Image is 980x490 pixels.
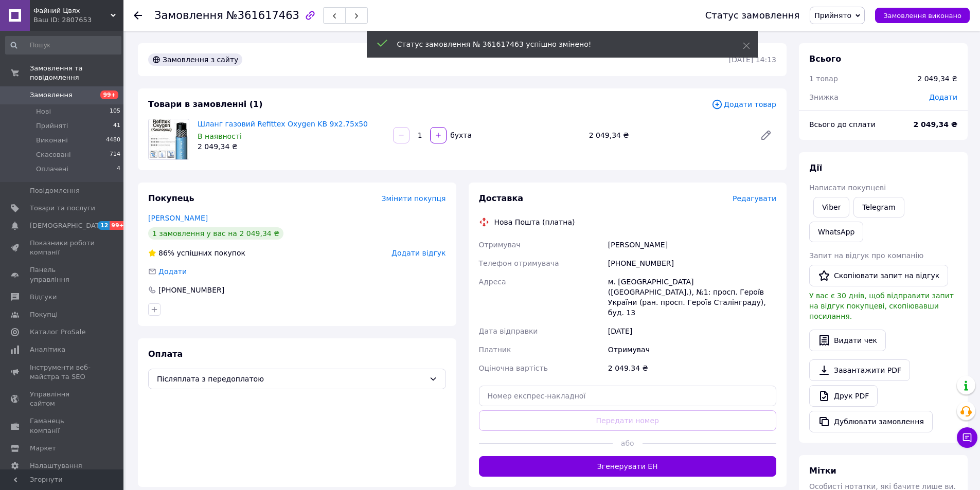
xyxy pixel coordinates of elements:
div: Ваш ID: 2807653 [33,15,123,25]
div: [DATE] [606,322,778,340]
span: [DEMOGRAPHIC_DATA] [30,221,106,230]
span: 4 [117,165,120,174]
span: Відгуки [30,293,57,302]
span: Телефон отримувача [479,259,559,267]
span: Оплата [148,349,183,359]
span: 41 [113,121,120,131]
span: Прийняті [36,121,68,131]
a: Завантажити PDF [809,359,910,381]
span: Прийнято [814,11,851,20]
div: Нова Пошта (платна) [492,217,578,227]
span: Дата відправки [479,327,538,335]
span: Всього [809,54,841,64]
span: Замовлення [154,9,223,22]
a: Viber [813,197,849,217]
span: Отримувач [479,241,521,249]
a: Шланг газовий Refittex Oxygen KB 9x2.75x50 [198,120,368,128]
span: Виконані [36,136,68,145]
span: Дії [809,163,822,173]
span: 4480 [106,136,120,145]
span: Додати відгук [391,249,446,257]
div: Статус замовлення [705,10,800,21]
button: Скопіювати запит на відгук [809,265,948,286]
span: Управління сайтом [30,390,95,408]
span: У вас є 30 днів, щоб відправити запит на відгук покупцеві, скопіювавши посилання. [809,292,954,320]
div: Отримувач [606,340,778,359]
span: Редагувати [733,194,776,203]
div: [PERSON_NAME] [606,235,778,254]
span: Знижка [809,93,839,101]
div: Статус замовлення № 361617463 успішно змінено! [397,39,717,49]
span: №361617463 [226,9,299,22]
a: [PERSON_NAME] [148,214,208,222]
div: м. [GEOGRAPHIC_DATA] ([GEOGRAPHIC_DATA].), №1: просп. Героїв України (ран. просп. Героїв Сталінгр... [606,273,778,322]
span: Замовлення [30,90,73,100]
a: Друк PDF [809,385,878,407]
span: 105 [110,107,120,116]
input: Номер експрес-накладної [479,386,777,406]
button: Видати чек [809,330,886,351]
span: Оціночна вартість [479,364,548,372]
img: Шланг газовий Refittex Oxygen KB 9x2.75x50 [149,119,189,159]
span: Замовлення та повідомлення [30,64,123,82]
div: 2 049,34 ₴ [917,74,957,84]
div: 2 049,34 ₴ [585,128,752,142]
input: Пошук [5,36,121,55]
div: [PHONE_NUMBER] [606,254,778,273]
span: Додати [158,267,187,276]
div: [PHONE_NUMBER] [157,285,225,295]
span: 86% [158,249,174,257]
span: 1 товар [809,75,838,83]
span: 99+ [110,221,127,230]
span: Адреса [479,278,506,286]
div: бухта [448,130,473,140]
span: В наявності [198,132,242,140]
button: Згенерувати ЕН [479,456,777,477]
div: 2 049.34 ₴ [606,359,778,377]
span: Оплачені [36,165,68,174]
span: Каталог ProSale [30,328,85,337]
b: 2 049,34 ₴ [913,120,957,129]
a: Редагувати [756,125,776,146]
span: 714 [110,150,120,159]
span: Додати товар [711,99,776,110]
span: 99+ [100,90,118,99]
span: Нові [36,107,51,116]
button: Дублювати замовлення [809,411,933,432]
a: WhatsApp [809,222,863,242]
span: Покупці [30,310,58,319]
button: Чат з покупцем [957,427,977,448]
a: Telegram [853,197,904,217]
button: Замовлення виконано [875,8,970,23]
span: Гаманець компанії [30,416,95,435]
span: Запит на відгук про компанію [809,251,923,260]
div: Замовлення з сайту [148,53,242,66]
span: Доставка [479,193,524,203]
span: Змінити покупця [382,194,446,203]
span: Показники роботи компанії [30,239,95,257]
span: Файний Цвях [33,6,111,15]
span: Аналітика [30,345,65,354]
span: Маркет [30,444,56,453]
span: Додати [929,93,957,101]
span: Післяплата з передоплатою [157,373,425,385]
span: Покупець [148,193,194,203]
span: Панель управління [30,265,95,284]
div: 2 049,34 ₴ [198,141,385,152]
span: Повідомлення [30,186,80,195]
div: успішних покупок [148,248,245,258]
span: Замовлення виконано [883,12,961,20]
span: Платник [479,346,511,354]
div: 1 замовлення у вас на 2 049,34 ₴ [148,227,283,240]
span: Товари та послуги [30,204,95,213]
span: Інструменти веб-майстра та SEO [30,363,95,382]
span: 12 [98,221,110,230]
span: Налаштування [30,461,82,470]
span: Товари в замовленні (1) [148,99,263,109]
span: Написати покупцеві [809,184,886,192]
div: Повернутися назад [134,10,142,21]
span: Мітки [809,466,836,476]
span: або [613,438,643,448]
span: Скасовані [36,150,71,159]
span: Всього до сплати [809,120,876,129]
